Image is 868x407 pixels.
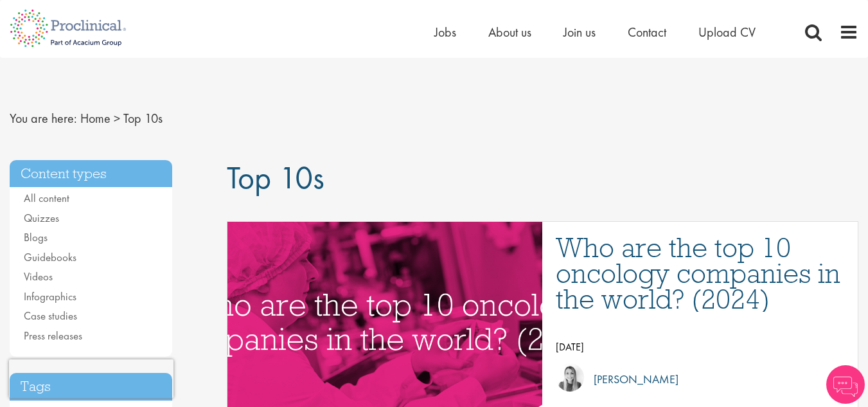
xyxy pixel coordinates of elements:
a: All content [24,191,69,205]
a: Hannah Burke [PERSON_NAME] [556,363,845,395]
iframe: reCAPTCHA [9,359,173,398]
span: Top 10s [123,110,163,127]
a: Who are the top 10 oncology companies in the world? (2024) [556,235,845,312]
a: Infographics [24,289,76,303]
img: Chatbot [826,365,865,404]
a: breadcrumb link [80,110,111,127]
a: Contact [628,24,666,41]
a: Guidebooks [24,250,76,264]
p: [DATE] [556,338,845,357]
img: Hannah Burke [556,363,584,392]
a: Upload CV [698,24,756,41]
h3: Content types [10,160,172,188]
a: Jobs [434,24,456,41]
a: Videos [24,269,53,284]
span: You are here: [10,110,77,127]
a: About us [488,24,531,41]
span: > [114,110,120,127]
a: Press releases [24,329,82,343]
a: Join us [563,24,596,41]
a: Case studies [24,309,77,323]
span: Top 10s [227,157,324,198]
p: [PERSON_NAME] [584,370,678,389]
a: Blogs [24,230,48,244]
a: Quizzes [24,211,59,225]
